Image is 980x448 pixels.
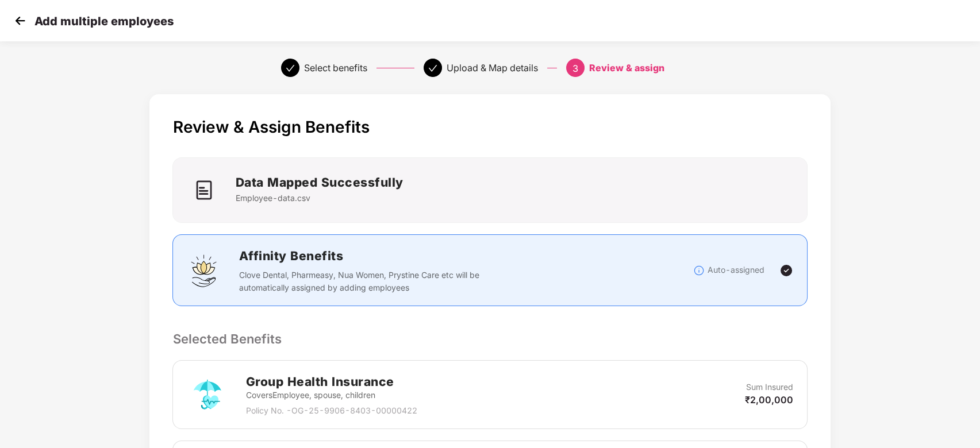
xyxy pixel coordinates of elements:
span: check [428,64,437,73]
p: Covers Employee, spouse, children [245,389,417,401]
p: Auto-assigned [708,264,764,276]
p: ₹2,00,000 [745,393,793,406]
p: Policy No. - OG-25-9906-8403-00000422 [245,404,417,417]
img: svg+xml;base64,PHN2ZyBpZD0iVGljay0yNHgyNCIgeG1sbnM9Imh0dHA6Ly93d3cudzMub3JnLzIwMDAvc3ZnIiB3aWR0aD... [779,264,793,277]
h2: Data Mapped Successfully [235,173,403,192]
p: Sum Insured [746,381,793,393]
p: Add multiple employees [34,14,174,28]
img: svg+xml;base64,PHN2ZyBpZD0iQWZmaW5pdHlfQmVuZWZpdHMiIGRhdGEtbmFtZT0iQWZmaW5pdHkgQmVuZWZpdHMiIHhtbG... [187,253,221,288]
span: 3 [572,63,578,74]
img: svg+xml;base64,PHN2ZyBpZD0iSW5mb18tXzMyeDMyIiBkYXRhLW5hbWU9IkluZm8gLSAzMngzMiIgeG1sbnM9Imh0dHA6Ly... [693,265,705,276]
div: Select benefits [304,59,367,77]
p: Review & Assign Benefits [172,117,807,137]
div: Upload & Map details [447,59,538,77]
span: check [286,64,295,73]
p: Selected Benefits [172,329,807,349]
img: icon [187,173,221,207]
h2: Group Health Insurance [245,372,417,391]
div: Review & assign [589,59,664,77]
p: Clove Dental, Pharmeasy, Nua Women, Prystine Care etc will be automatically assigned by adding em... [239,269,486,294]
p: Employee-data.csv [235,192,403,204]
img: svg+xml;base64,PHN2ZyB4bWxucz0iaHR0cDovL3d3dy53My5vcmcvMjAwMC9zdmciIHdpZHRoPSIzMCIgaGVpZ2h0PSIzMC... [11,12,29,29]
h2: Affinity Benefits [239,246,651,265]
img: svg+xml;base64,PHN2ZyB4bWxucz0iaHR0cDovL3d3dy53My5vcmcvMjAwMC9zdmciIHdpZHRoPSI3MiIgaGVpZ2h0PSI3Mi... [187,374,228,415]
